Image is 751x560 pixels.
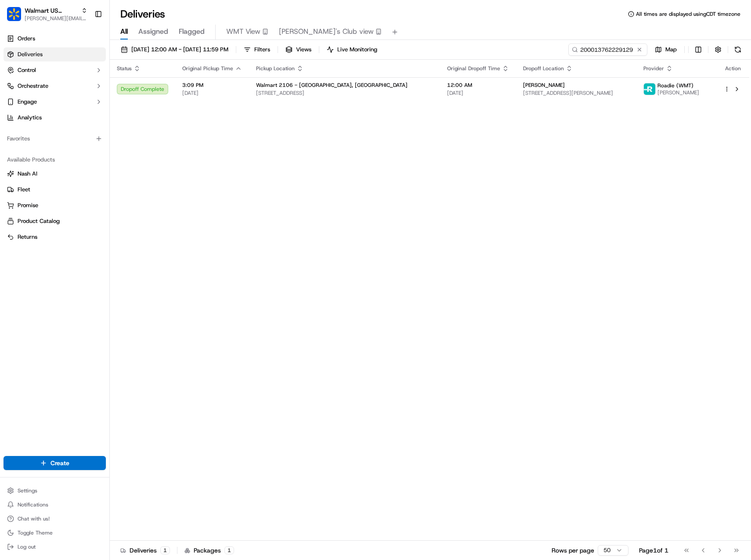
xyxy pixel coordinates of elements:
[18,186,30,194] span: Fleet
[30,84,144,93] div: Start new chat
[4,95,106,109] button: Engage
[4,183,106,197] button: Fleet
[74,128,81,135] div: 💻
[240,43,274,56] button: Filters
[120,7,165,21] h1: Deliveries
[282,43,315,56] button: Views
[552,546,594,555] p: Rows per page
[9,128,16,135] div: 📗
[18,501,48,508] span: Notifications
[657,82,693,89] span: Roadie (WMT)
[184,546,234,555] div: Packages
[323,43,381,56] button: Live Monitoring
[30,93,111,100] div: We're available if you need us!
[25,6,78,15] button: Walmart US Corporate
[254,46,270,54] span: Filters
[7,201,102,209] a: Promise
[23,57,158,66] input: Got a question? Start typing here...
[732,43,744,56] button: Refresh
[636,11,740,18] span: All times are displayed using CDT timezone
[120,26,128,37] span: All
[4,47,106,61] a: Deliveries
[7,170,102,178] a: Nash AI
[182,82,242,89] span: 3:09 PM
[179,26,205,37] span: Flagged
[665,46,677,54] span: Map
[117,65,132,72] span: Status
[4,230,106,244] button: Returns
[18,170,37,178] span: Nash AI
[62,148,106,155] a: Powered byPylon
[9,35,160,49] p: Welcome 👋
[4,214,106,228] button: Product Catalog
[51,459,69,467] span: Create
[18,529,53,536] span: Toggle Theme
[4,32,106,46] a: Orders
[256,65,295,72] span: Pickup Location
[18,543,36,550] span: Log out
[523,90,629,97] span: [STREET_ADDRESS][PERSON_NAME]
[4,513,106,525] button: Chat with us!
[724,65,742,72] div: Action
[657,89,699,96] span: [PERSON_NAME]
[117,43,232,56] button: [DATE] 12:00 AM - [DATE] 11:59 PM
[18,98,37,106] span: Engage
[4,111,106,125] a: Analytics
[18,114,42,122] span: Analytics
[226,26,260,37] span: WMT View
[4,485,106,497] button: Settings
[138,26,168,37] span: Assigned
[7,7,21,21] img: Walmart US Corporate
[279,26,374,37] span: [PERSON_NAME]'s Club view
[568,43,647,56] input: Type to search
[4,527,106,539] button: Toggle Theme
[182,65,233,72] span: Original Pickup Time
[4,132,106,146] div: Favorites
[149,86,160,97] button: Start new chat
[651,43,681,56] button: Map
[120,546,170,555] div: Deliveries
[4,499,106,511] button: Notifications
[4,153,106,167] div: Available Products
[25,15,87,22] button: [PERSON_NAME][EMAIL_ADDRESS][PERSON_NAME][DOMAIN_NAME]
[18,217,60,225] span: Product Catalog
[83,127,141,136] span: API Documentation
[523,65,564,72] span: Dropoff Location
[256,90,433,97] span: [STREET_ADDRESS]
[523,82,565,89] span: [PERSON_NAME]
[18,66,36,74] span: Control
[4,456,106,470] button: Create
[337,46,377,54] span: Live Monitoring
[18,515,50,522] span: Chat with us!
[131,46,228,54] span: [DATE] 12:00 AM - [DATE] 11:59 PM
[160,546,170,554] div: 1
[639,546,668,555] div: Page 1 of 1
[447,90,509,97] span: [DATE]
[7,233,102,241] a: Returns
[18,487,37,494] span: Settings
[7,217,102,225] a: Product Catalog
[4,79,106,93] button: Orchestrate
[5,124,71,140] a: 📗Knowledge Base
[256,82,408,89] span: Walmart 2106 - [GEOGRAPHIC_DATA], [GEOGRAPHIC_DATA]
[224,546,234,554] div: 1
[182,90,242,97] span: [DATE]
[9,84,25,100] img: 1736555255976-a54dd68f-1ca7-489b-9aae-adbdc363a1c4
[447,82,509,89] span: 12:00 AM
[4,541,106,553] button: Log out
[296,46,311,54] span: Views
[7,186,102,194] a: Fleet
[4,63,106,77] button: Control
[4,167,106,181] button: Nash AI
[447,65,500,72] span: Original Dropoff Time
[18,35,35,43] span: Orders
[644,83,655,95] img: roadie-logo-v2.jpg
[18,127,67,136] span: Knowledge Base
[18,233,37,241] span: Returns
[9,9,26,26] img: Nash
[18,201,38,209] span: Promise
[18,82,48,90] span: Orchestrate
[87,149,106,155] span: Pylon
